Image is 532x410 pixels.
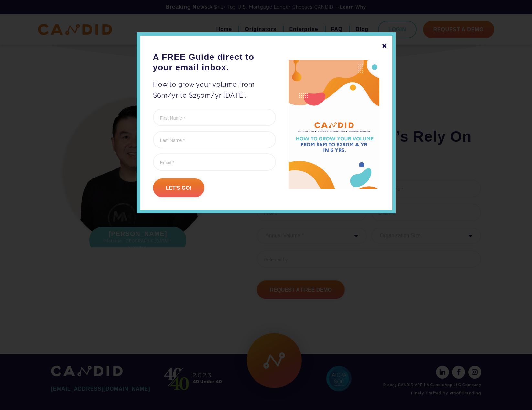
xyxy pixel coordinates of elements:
p: How to grow your volume from $6m/yr to $250m/yr [DATE]. [153,79,276,101]
input: Email * [153,153,276,171]
h3: A FREE Guide direct to your email inbox. [153,52,276,72]
input: Let's go! [153,178,204,197]
div: ✖ [382,40,387,51]
input: Last Name * [153,131,276,148]
img: A FREE Guide direct to your email inbox. [289,60,379,189]
input: First Name * [153,109,276,126]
